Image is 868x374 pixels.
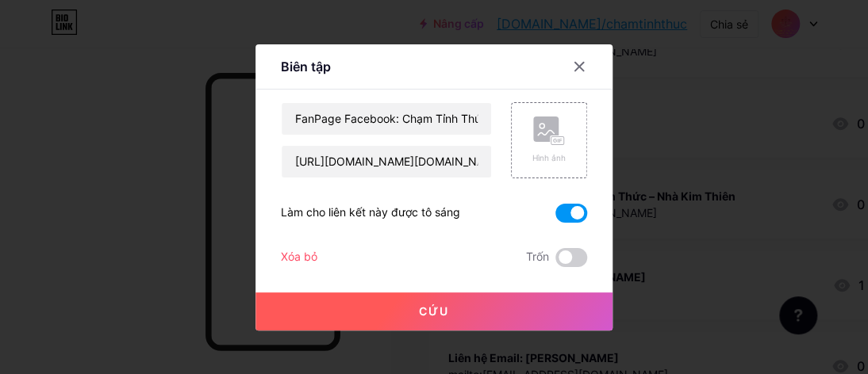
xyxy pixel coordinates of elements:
[281,59,331,74] font: Biên tập
[532,153,566,162] font: Hình ảnh
[281,205,460,219] font: Làm cho liên kết này được tô sáng
[282,146,491,177] input: URL
[282,103,491,135] input: Tiêu đề
[526,250,549,263] font: Trốn
[419,304,449,318] font: Cứu
[281,250,317,263] font: Xóa bỏ
[255,292,613,330] button: Cứu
